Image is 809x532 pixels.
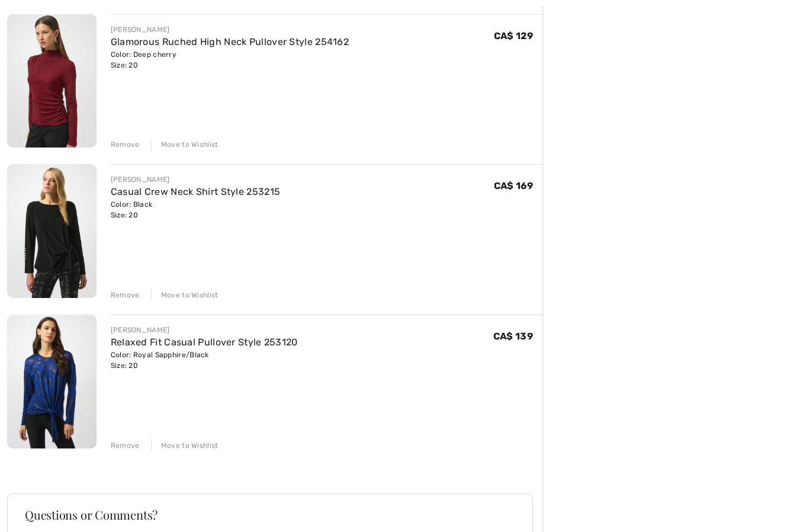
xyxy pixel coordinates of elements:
div: Remove [111,440,140,451]
a: Relaxed Fit Casual Pullover Style 253120 [111,336,298,348]
div: Color: Deep cherry Size: 20 [111,49,349,70]
span: CA$ 139 [493,331,533,342]
div: [PERSON_NAME] [111,174,281,185]
img: Relaxed Fit Casual Pullover Style 253120 [7,315,97,448]
div: Move to Wishlist [151,440,219,451]
div: Color: Black Size: 20 [111,199,281,220]
img: Casual Crew Neck Shirt Style 253215 [7,164,97,298]
div: Color: Royal Sapphire/Black Size: 20 [111,350,298,371]
div: Move to Wishlist [151,290,219,300]
h3: Questions or Comments? [25,509,515,521]
div: Remove [111,139,140,150]
div: Remove [111,290,140,300]
span: CA$ 129 [494,30,533,41]
div: Move to Wishlist [151,139,219,150]
a: Casual Crew Neck Shirt Style 253215 [111,186,281,197]
div: [PERSON_NAME] [111,325,298,335]
span: CA$ 169 [494,180,533,191]
img: Glamorous Ruched High Neck Pullover Style 254162 [7,14,97,148]
a: Glamorous Ruched High Neck Pullover Style 254162 [111,36,349,47]
div: [PERSON_NAME] [111,24,349,35]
